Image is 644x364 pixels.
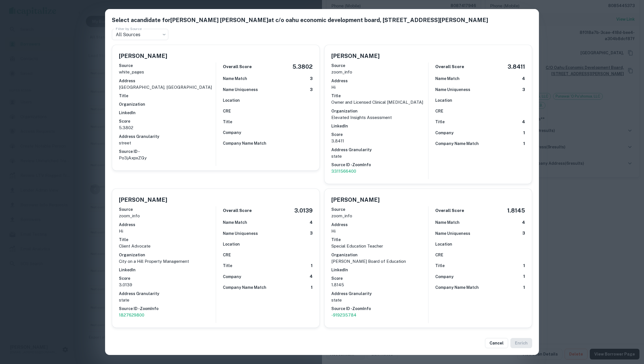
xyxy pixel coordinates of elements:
h6: 4 [310,273,313,280]
h6: 4 [522,119,525,125]
iframe: Chat Widget [616,319,644,346]
label: Filter by Source [116,26,142,31]
a: -919235784 [331,312,428,318]
h6: 1 [523,263,525,269]
a: 1827629800 [119,312,216,318]
h5: 3.0139 [294,206,313,215]
p: 3.0139 [119,281,216,288]
h6: Company Name Match [223,284,266,291]
h6: Company [223,274,241,280]
h6: Name Match [435,75,460,82]
p: hi [331,228,428,235]
h6: Score [119,118,216,124]
h6: Address [119,222,216,228]
h6: Source [119,62,216,69]
h6: Company Name Match [223,140,266,146]
h6: Title [435,263,445,269]
h6: Company Name Match [435,140,479,147]
h6: Name Match [223,219,247,226]
p: state [331,297,428,304]
h5: [PERSON_NAME] [119,52,167,60]
h6: Organization [119,101,216,107]
h5: [PERSON_NAME] [119,196,167,204]
h6: 4 [522,219,525,226]
p: zoom_info [331,69,428,75]
h5: 3.8411 [508,62,525,71]
h6: Address [331,78,428,84]
p: zoom_info [331,213,428,219]
h6: Title [223,119,232,125]
h6: LinkedIn [331,123,428,129]
div: All Sources [112,29,168,40]
h6: 4 [522,75,525,82]
h6: 3 [310,230,313,237]
p: state [119,297,216,304]
h6: Source [331,62,428,69]
h6: Address Granularity [331,147,428,153]
h6: Overall Score [435,207,464,214]
h6: Source ID - ZoomInfo [331,162,428,168]
h6: Name Match [223,75,247,82]
h6: Source ID - ZoomInfo [119,305,216,312]
p: 5.3802 [119,124,216,131]
h6: Source ID - [119,148,216,155]
h6: Name Uniqueness [223,86,258,93]
h6: 1 [523,130,525,136]
h6: Title [435,119,445,125]
h6: Name Uniqueness [435,86,470,93]
p: Owner and Licensed Clinical [MEDICAL_DATA] [331,99,428,106]
h6: Source [119,206,216,213]
h6: 3 [310,86,313,93]
p: hi [331,84,428,91]
h6: LinkedIn [119,110,216,116]
p: [PERSON_NAME] Board of Education [331,258,428,265]
h6: Overall Score [223,207,252,214]
p: Elevated Insights Assessment [331,114,428,121]
h6: Score [331,275,428,281]
h6: Title [331,237,428,243]
h6: Company [223,129,241,136]
p: Special Education Teacher [331,243,428,250]
h6: CRE [435,252,443,258]
h6: 1 [523,140,525,147]
p: hi [119,228,216,235]
h6: Name Uniqueness [435,230,470,237]
h6: Score [119,275,216,281]
h6: Source ID - ZoomInfo [331,305,428,312]
h6: Organization [331,108,428,114]
h6: 1 [523,273,525,280]
h6: 1 [523,284,525,291]
h6: Title [119,93,216,99]
h6: Address [331,222,428,228]
p: zoom_info [119,213,216,219]
p: street [119,140,216,146]
h6: Name Match [435,219,460,226]
h6: Title [331,93,428,99]
h6: Source [331,206,428,213]
h6: Organization [119,252,216,258]
h6: LinkedIn [119,267,216,273]
h6: 4 [310,219,313,226]
h6: Location [435,241,452,247]
h6: Company [435,130,454,136]
h6: Company Name Match [435,284,479,291]
p: Po3jAxpxZGy [119,155,216,161]
h5: Select a candidate for [PERSON_NAME] [PERSON_NAME] at c/o oahu economic development board, [STREE... [112,16,532,24]
h6: Overall Score [435,64,464,70]
h6: Name Uniqueness [223,230,258,237]
h6: Address Granularity [119,133,216,140]
h6: 3 [310,75,313,82]
h6: CRE [435,108,443,114]
p: state [331,153,428,160]
h5: 5.3802 [292,62,313,71]
a: 3311566400 [331,168,428,175]
h6: Organization [331,252,428,258]
h6: Company [435,274,454,280]
h6: Title [223,263,232,269]
h6: Overall Score [223,64,252,70]
p: 3.8411 [331,138,428,144]
h6: CRE [223,252,231,258]
p: City on a Hill Property Management [119,258,216,265]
